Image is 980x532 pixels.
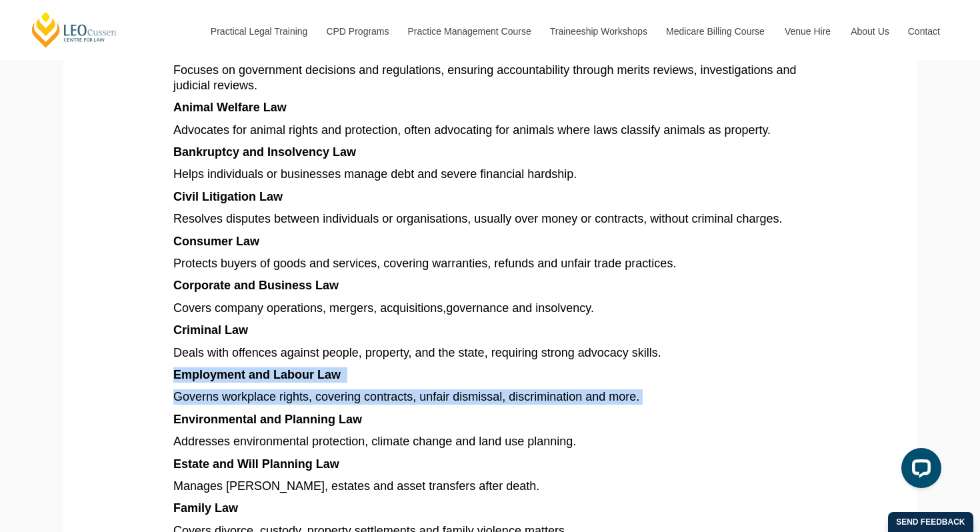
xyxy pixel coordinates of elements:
[173,323,248,337] span: Criminal Law
[891,443,947,499] iframe: LiveChat chat widget
[173,479,539,493] span: Manages [PERSON_NAME], estates and asset transfers after death.
[443,301,446,315] span: ,
[898,3,950,60] a: Contact
[173,368,341,381] span: Employment and Labour Law
[656,3,775,60] a: Medicare Billing Course
[173,346,661,359] span: Deals with offences against people, property, and the state, requiring strong advocacy skills.
[173,235,259,248] span: Consumer Law
[173,212,782,225] span: Resolves disputes between individuals or organisations, usually over money or contracts, without ...
[173,457,339,471] span: Estate and Will Planning Law
[173,390,639,403] span: Governs workplace rights, covering contracts, unfair dismissal, discrimination and more.
[173,413,362,426] span: Environmental and Planning Law
[201,3,317,60] a: Practical Legal Training
[173,501,238,515] span: Family Law
[775,3,841,60] a: Venue Hire
[398,3,540,60] a: Practice Management Course
[446,301,594,315] span: governance and insolvency.
[173,435,576,448] span: Addresses environmental protection, climate change and land use planning.
[173,63,797,92] span: Focuses on government decisions and regulations, ensuring accountability through merits reviews, ...
[30,11,119,49] a: [PERSON_NAME] Centre for Law
[173,190,283,203] span: Civil Litigation Law
[173,101,287,114] span: Animal Welfare Law
[841,3,898,60] a: About Us
[173,167,577,181] span: Helps individuals or businesses manage debt and severe financial hardship.
[316,3,397,60] a: CPD Programs
[173,145,356,159] span: Bankruptcy and Insolvency Law
[173,301,443,315] span: Covers company operations, mergers, acquisitions
[173,123,771,137] span: Advocates for animal rights and protection, often advocating for animals where laws classify anim...
[540,3,656,60] a: Traineeship Workshops
[173,279,339,292] span: Corporate and Business Law
[173,257,676,270] span: Protects buyers of goods and services, covering warranties, refunds and unfair trade practices.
